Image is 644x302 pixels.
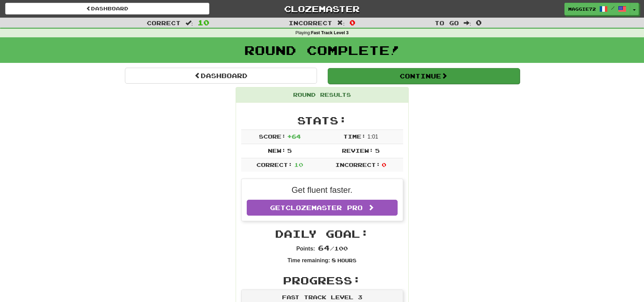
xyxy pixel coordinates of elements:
strong: Fast Track Level 3 [311,30,349,35]
span: 10 [294,161,303,168]
span: : [337,20,345,26]
span: / 100 [318,245,348,252]
span: Time: [343,133,366,140]
span: Incorrect: [335,161,380,168]
p: Get fluent faster. [247,184,398,196]
span: 64 [318,244,330,252]
h2: Stats: [241,115,403,126]
span: : [464,20,471,26]
h1: Round Complete! [2,43,642,57]
span: Clozemaster Pro [285,204,363,211]
span: 5 [287,147,292,154]
strong: Points: [296,246,315,252]
span: + 64 [287,133,301,140]
small: Hours [337,257,356,263]
a: Maggie72 / [564,3,630,15]
span: Incorrect [289,19,332,26]
div: Round Results [236,87,408,103]
button: Continue [328,68,520,84]
h2: Progress: [241,275,403,286]
strong: Time remaining: [288,257,330,263]
span: 8 [332,257,336,263]
span: 0 [476,18,482,27]
span: Correct [147,19,181,26]
h2: Daily Goal: [241,228,403,239]
span: 0 [350,18,355,27]
span: / [611,6,615,10]
span: To go [435,19,459,26]
a: Dashboard [125,68,317,84]
span: 1 : 0 1 [368,134,378,140]
span: 0 [382,161,386,168]
span: New: [268,147,286,154]
a: GetClozemaster Pro [247,200,398,216]
span: 5 [375,147,380,154]
span: 10 [198,18,209,27]
span: Correct: [256,161,292,168]
span: Maggie72 [568,6,596,12]
span: Review: [342,147,373,154]
a: Dashboard [5,3,209,15]
span: : [185,20,193,26]
a: Clozemaster [220,3,424,15]
span: Score: [259,133,286,140]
